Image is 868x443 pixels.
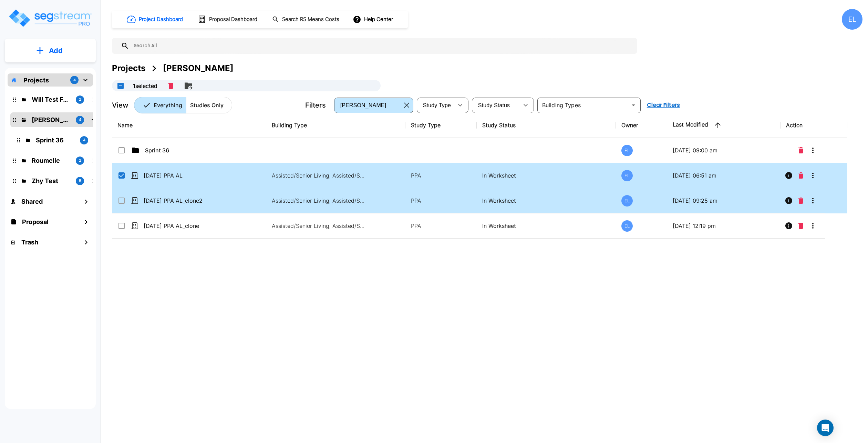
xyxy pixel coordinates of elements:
[411,222,472,230] p: PPA
[166,80,176,92] button: Delete
[154,101,182,109] p: Everything
[145,146,214,154] p: Sprint 36
[269,13,343,26] button: Search RS Means Costs
[144,171,213,180] p: [DATE] PPA AL
[73,77,76,83] p: 4
[621,220,633,232] div: EL
[644,98,683,112] button: Clear Filters
[621,170,633,181] div: EL
[112,100,128,110] p: View
[351,13,396,26] button: Help Center
[305,100,326,110] p: Filters
[418,95,453,115] div: Select
[673,222,775,230] p: [DATE] 12:19 pm
[112,113,266,138] th: Name
[621,195,633,207] div: EL
[782,169,796,182] button: Info
[482,197,610,205] p: In Worksheet
[129,38,634,54] input: Search All
[782,219,796,233] button: Info
[806,143,820,157] button: More-Options
[477,113,616,138] th: Study Status
[796,143,806,157] button: Delete
[266,113,405,138] th: Building Type
[423,102,451,108] span: Study Type
[616,113,667,138] th: Owner
[83,137,85,143] p: 4
[272,222,365,230] p: Assisted/Senior Living, Assisted/Senior Living Site
[673,197,775,205] p: [DATE] 09:25 am
[114,79,127,93] button: UnSelectAll
[473,95,519,115] div: Select
[21,238,38,247] h1: Trash
[32,176,70,185] p: Zhy Test
[806,219,820,233] button: More-Options
[79,178,81,184] p: 5
[182,79,195,93] button: Move
[190,101,224,109] p: Studies Only
[796,194,806,208] button: Delete
[796,219,806,233] button: Delete
[23,75,49,85] p: Projects
[32,115,70,124] p: QA Emmanuel
[335,95,401,115] div: Select
[8,8,92,28] img: Logo
[112,62,145,74] div: Projects
[667,113,781,138] th: Last Modified
[186,97,232,113] button: Studies Only
[673,146,775,154] p: [DATE] 09:00 am
[195,12,261,27] button: Proposal Dashboard
[124,12,187,27] button: Project Dashboard
[134,97,232,113] div: Platform
[22,217,49,226] h1: Proposal
[49,46,63,56] p: Add
[478,102,510,108] span: Study Status
[144,222,213,230] p: [DATE] PPA AL_clone
[36,135,74,145] p: Sprint 36
[781,113,847,138] th: Action
[806,194,820,208] button: More-Options
[411,197,472,205] p: PPA
[817,420,834,436] div: Open Intercom Messenger
[673,171,775,180] p: [DATE] 06:51 am
[21,197,43,206] h1: Shared
[163,62,234,74] div: [PERSON_NAME]
[209,16,257,23] h1: Proposal Dashboard
[32,95,70,104] p: Will Test Folder
[79,158,81,163] p: 2
[539,100,627,110] input: Building Types
[134,97,186,113] button: Everything
[272,197,365,205] p: Assisted/Senior Living, Assisted/Senior Living Site
[133,82,157,90] p: 1 selected
[411,171,472,180] p: PPA
[5,41,96,61] button: Add
[282,16,339,23] h1: Search RS Means Costs
[482,222,610,230] p: In Worksheet
[806,169,820,182] button: More-Options
[32,156,70,165] p: Roumelle
[79,117,81,123] p: 4
[782,194,796,208] button: Info
[842,9,862,30] div: EL
[405,113,477,138] th: Study Type
[482,171,610,180] p: In Worksheet
[796,169,806,182] button: Delete
[139,16,183,23] h1: Project Dashboard
[144,197,213,205] p: [DATE] PPA AL_clone2
[621,145,633,156] div: EL
[272,171,365,180] p: Assisted/Senior Living, Assisted/Senior Living Site
[629,100,638,110] button: Open
[79,97,81,102] p: 2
